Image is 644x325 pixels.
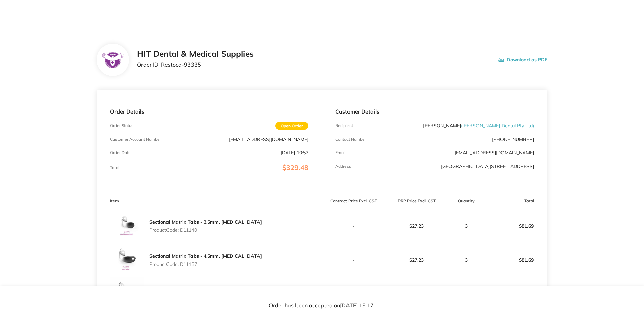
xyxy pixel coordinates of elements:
[149,227,262,233] p: Product Code: D11140
[498,49,547,70] button: Download as PDF
[322,257,385,263] p: -
[149,261,262,267] p: Product Code: D11157
[110,243,144,277] img: ZDNleXQ5bg
[455,150,534,156] a: [EMAIL_ADDRESS][DOMAIN_NAME]
[110,150,131,155] p: Order Date
[441,164,534,169] p: [GEOGRAPHIC_DATA][STREET_ADDRESS]
[448,193,484,209] th: Quantity
[335,123,353,128] p: Recipient
[335,150,347,155] p: Emaill
[335,164,351,169] p: Address
[492,136,534,142] p: [PHONE_NUMBER]
[35,9,103,20] img: Restocq logo
[461,123,534,129] span: ( [PERSON_NAME] Dental Pty Ltd )
[322,223,385,229] p: -
[35,9,103,21] a: Restocq logo
[448,257,484,263] p: 3
[335,108,534,115] p: Customer Details
[281,150,308,155] p: [DATE] 10:57
[137,49,254,59] h2: HIT Dental & Medical Supplies
[385,257,448,263] p: $27.23
[110,137,161,142] p: Customer Account Number
[97,193,322,209] th: Item
[322,193,385,209] th: Contract Price Excl. GST
[423,123,534,128] p: [PERSON_NAME]
[448,223,484,229] p: 3
[485,218,547,234] p: $81.69
[385,223,448,229] p: $27.23
[275,122,308,130] span: Open Order
[485,252,547,268] p: $81.69
[149,253,262,259] a: Sectional Matrix Tabs - 4.5mm, [MEDICAL_DATA]
[110,108,308,115] p: Order Details
[269,303,375,309] p: Order has been accepted on [DATE] 15:17 .
[137,61,254,68] p: Order ID: Restocq- 93335
[385,193,448,209] th: RRP Price Excl. GST
[229,136,308,142] p: [EMAIL_ADDRESS][DOMAIN_NAME]
[335,137,366,142] p: Contact Number
[110,277,144,311] img: andzdWt1Mw
[110,209,144,243] img: cjc1MjUyOQ
[110,123,133,128] p: Order Status
[282,163,308,172] span: $329.48
[484,193,547,209] th: Total
[102,49,124,71] img: ZWE3a210NA
[149,219,262,225] a: Sectional Matrix Tabs - 3.5mm, [MEDICAL_DATA]
[110,165,119,170] p: Total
